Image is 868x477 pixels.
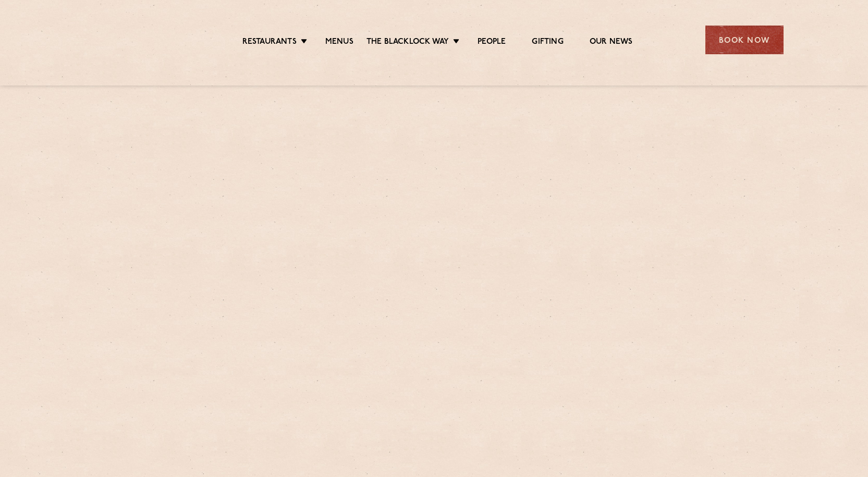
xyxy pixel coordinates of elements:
img: svg%3E [85,10,175,70]
a: Menus [325,37,353,48]
a: People [478,37,506,48]
a: The Blacklock Way [366,37,449,48]
a: Gifting [532,37,563,48]
div: Book Now [705,26,784,54]
a: Our News [590,37,633,48]
a: Restaurants [242,37,297,48]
